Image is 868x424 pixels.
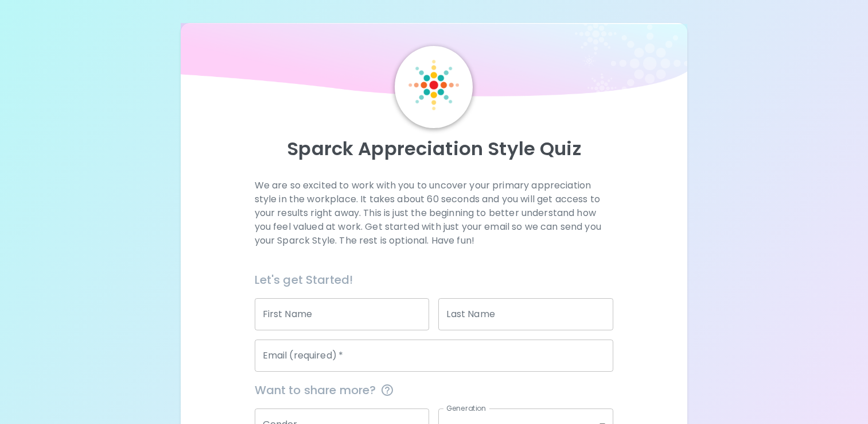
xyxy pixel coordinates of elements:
img: Sparck Logo [408,60,459,110]
span: Want to share more? [255,381,614,399]
h6: Let's get Started! [255,271,614,289]
svg: This information is completely confidential and only used for aggregated appreciation studies at ... [380,383,394,397]
img: wave [181,23,687,103]
p: We are so excited to work with you to uncover your primary appreciation style in the workplace. I... [255,179,614,248]
p: Sparck Appreciation Style Quiz [194,137,674,160]
label: Generation [446,403,486,413]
